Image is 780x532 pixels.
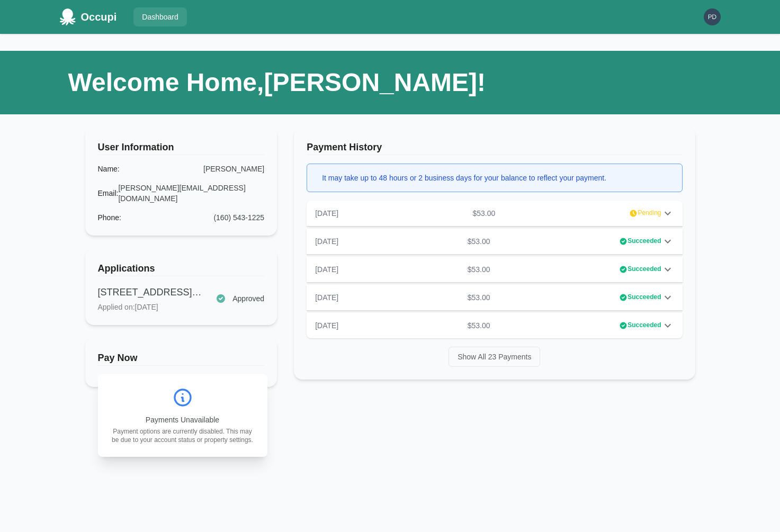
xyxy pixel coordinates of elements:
p: [DATE] [315,320,338,331]
h3: Payment History [307,140,682,155]
div: (160) 543-1225 [213,212,264,223]
span: Succeeded [627,320,661,331]
h1: Welcome Home, [PERSON_NAME] ! [68,68,486,97]
img: d1218e091065128e5c92f6d618d6b635 [704,8,721,25]
div: It may take up to 48 hours or 2 business days for your balance to reflect your payment. [322,173,606,183]
span: Succeeded [627,264,661,275]
div: Phone : [98,212,121,223]
h3: Pay Now [98,350,265,366]
p: Payment options are currently disabled. This may be due to your account status or property settings. [111,427,255,444]
p: [STREET_ADDRESS][PERSON_NAME] [98,285,203,300]
span: Pending [638,208,661,219]
p: [DATE] [315,264,338,275]
p: Payments Unavailable [111,414,255,425]
div: [DATE]$53.00Succeeded [307,285,682,310]
div: Email : [98,188,119,199]
span: Succeeded [627,292,661,303]
p: $53.00 [463,292,495,303]
div: [DATE]$53.00Succeeded [307,313,682,338]
div: [DATE]$53.00Pending [307,201,682,226]
p: $53.00 [463,264,495,275]
h3: Applications [98,261,265,276]
div: [PERSON_NAME][EMAIL_ADDRESS][DOMAIN_NAME] [118,183,264,204]
p: [DATE] [315,292,338,303]
p: [DATE] [315,236,338,247]
p: Applied on: [DATE] [98,302,203,312]
div: Occupi [81,8,117,25]
div: [DATE]$53.00Succeeded [307,229,682,254]
button: Show All 23 Payments [449,347,540,367]
div: [DATE]$53.00Succeeded [307,257,682,282]
p: Dashboard [142,12,178,22]
p: $53.00 [463,236,495,247]
span: Succeeded [627,236,661,247]
a: Dashboard [133,7,187,26]
div: [PERSON_NAME] [203,164,264,174]
p: $53.00 [468,208,499,219]
div: Name : [98,164,120,174]
p: [DATE] [315,208,338,219]
span: Approved [232,293,264,304]
p: $53.00 [463,320,495,331]
h3: User Information [98,140,265,155]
